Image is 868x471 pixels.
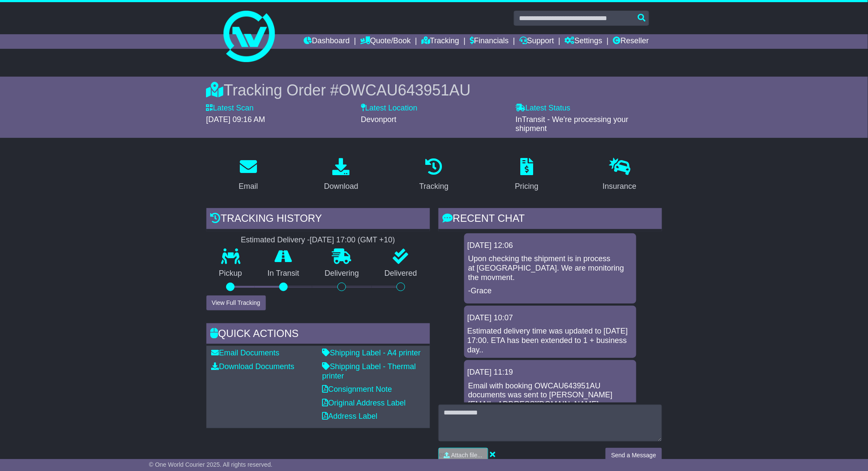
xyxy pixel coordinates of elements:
span: InTransit - We're processing your shipment [516,115,629,133]
span: [DATE] 09:16 AM [206,115,265,124]
a: Consignment Note [322,385,392,393]
a: Pricing [510,155,544,195]
label: Latest Status [516,104,570,113]
div: Tracking history [206,208,430,231]
a: Reseller [613,34,649,49]
a: Settings [565,34,603,49]
a: Download Documents [212,362,295,371]
div: Estimated delivery time was updated to [DATE] 17:00. ETA has been extended to 1 + business day.. [468,327,633,355]
p: -Grace [468,286,632,296]
a: Tracking [414,155,454,195]
button: Send a Message [606,448,662,463]
a: Dashboard [304,34,350,49]
div: Quick Actions [206,323,430,346]
div: Tracking Order # [206,81,662,99]
div: [DATE] 10:07 [468,313,633,323]
button: View Full Tracking [206,295,266,310]
a: Insurance [597,155,642,195]
div: Pricing [515,181,539,192]
label: Latest Location [361,104,418,113]
a: Shipping Label - A4 printer [322,349,421,357]
p: Pickup [206,269,255,278]
div: Insurance [603,181,637,192]
a: Shipping Label - Thermal printer [322,362,416,380]
div: Estimated Delivery - [206,235,430,245]
p: In Transit [255,269,312,278]
p: Delivered [372,269,430,278]
a: Address Label [322,412,378,420]
div: [DATE] 17:00 (GMT +10) [310,235,395,245]
div: [DATE] 12:06 [468,241,633,250]
a: Quote/Book [360,34,411,49]
span: Devonport [361,115,397,124]
a: Email [233,155,263,195]
a: Support [519,34,554,49]
span: © One World Courier 2025. All rights reserved. [149,461,273,468]
span: OWCAU643951AU [339,81,471,99]
div: Tracking [419,181,448,192]
p: Email with booking OWCAU643951AU documents was sent to [PERSON_NAME][EMAIL_ADDRESS][DOMAIN_NAME]. [468,382,632,409]
a: Email Documents [212,349,280,357]
div: Download [324,181,358,192]
a: Download [319,155,364,195]
label: Latest Scan [206,104,254,113]
p: Delivering [312,269,372,278]
a: Financials [470,34,509,49]
p: Upon checking the shipment is in process at [GEOGRAPHIC_DATA]. We are monitoring the movment. [468,254,632,282]
div: RECENT CHAT [438,208,662,231]
a: Original Address Label [322,399,406,407]
div: Email [239,181,258,192]
div: [DATE] 11:19 [468,368,633,377]
a: Tracking [421,34,459,49]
